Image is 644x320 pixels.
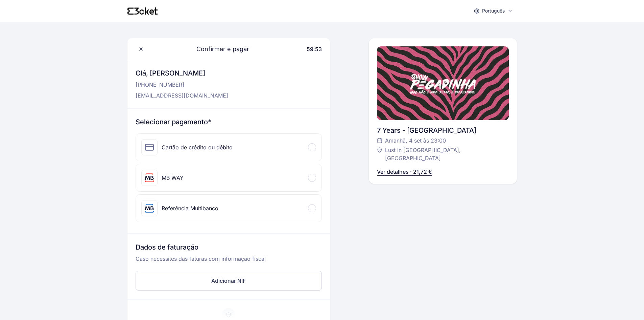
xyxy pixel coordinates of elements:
[162,143,233,151] div: Cartão de crédito ou débito
[377,126,509,135] div: 7 Years - [GEOGRAPHIC_DATA]
[136,81,228,89] p: [PHONE_NUMBER]
[307,46,322,52] span: 59:53
[162,204,218,212] div: Referência Multibanco
[136,91,228,100] p: [EMAIL_ADDRESS][DOMAIN_NAME]
[136,117,322,127] h3: Selecionar pagamento*
[136,271,322,291] button: Adicionar NIF
[136,68,228,78] h3: Olá, [PERSON_NAME]
[482,7,505,14] p: Português
[385,136,446,145] span: Amanhã, 4 set às 23:00
[162,174,184,182] div: MB WAY
[136,242,322,255] h3: Dados de faturação
[188,44,249,54] span: Confirmar e pagar
[377,168,432,176] p: Ver detalhes · 21,72 €
[136,255,322,268] p: Caso necessites das faturas com informação fiscal
[385,146,502,162] span: Lust in [GEOGRAPHIC_DATA], [GEOGRAPHIC_DATA]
